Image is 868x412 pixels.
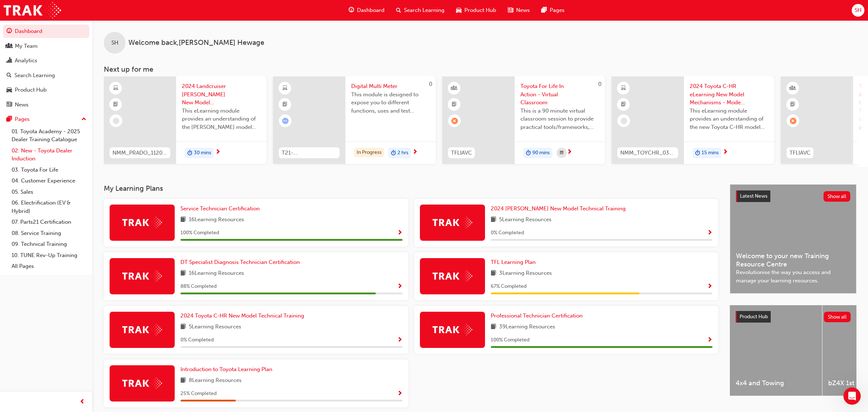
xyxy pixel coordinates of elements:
[113,84,118,93] span: learningResourceType_ELEARNING-icon
[6,85,139,150] div: Sunith says…
[390,3,450,18] a: search-iconSearch Learning
[92,65,868,73] h3: Next up for me
[412,149,418,156] span: next-icon
[3,113,89,126] button: Pages
[189,323,241,332] span: 5 Learning Resources
[103,39,139,55] div: Hi Menno
[9,197,89,216] a: 06. Electrification (EV & Hybrid)
[520,82,599,107] span: Toyota For Life In Action - Virtual Classroom
[855,6,861,14] span: SH
[124,228,136,240] button: Send a message…
[7,87,12,93] span: car-icon
[491,323,496,332] span: book-icon
[790,100,795,109] span: booktick-icon
[111,39,118,47] span: SH
[112,149,167,157] span: NMM_PRADO_112024_MODULE_1
[26,85,139,144] div: This was marked as "absent" because I chose not to participate, having already finished that unit...
[9,186,89,198] a: 05. Sales
[180,336,214,344] span: 0 % Completed
[182,107,261,131] span: This eLearning module provides an understanding of the [PERSON_NAME] model line-up and its Katash...
[38,64,115,70] span: Ticket has been updated • [DATE]
[620,149,675,157] span: NMM_TOYCHR_032024_MODULE_1
[282,100,288,109] span: booktick-icon
[104,76,267,164] a: NMM_PRADO_112024_MODULE_12024 Landcruiser [PERSON_NAME] New Model Mechanisms - Model Outline 1Thi...
[180,258,303,266] a: DT Specialist Diagnosis Technician Certification
[452,84,457,93] span: learningResourceType_INSTRUCTOR_LED-icon
[790,149,810,157] span: TFLIAVC
[7,116,12,123] span: pages-icon
[6,60,139,85] div: Lisa and Menno says…
[397,283,403,290] span: Show Progress
[4,2,61,18] img: Trak
[723,149,728,156] span: next-icon
[9,164,89,176] a: 03. Toyota For Life
[35,9,67,16] p: Active [DATE]
[32,90,133,139] div: This was marked as "absent" because I chose not to participate, having already finished that unit...
[736,190,850,202] a: Latest NewsShow all
[451,118,458,124] span: learningRecordVerb_ABSENT-icon
[429,81,432,87] span: 0
[499,323,555,332] span: 39 Learning Resources
[736,252,850,268] span: Welcome to your new Training Resource Centre
[526,148,531,158] span: duration-icon
[7,58,12,64] span: chart-icon
[23,231,29,237] button: Gif picker
[464,6,496,14] span: Product Hub
[491,259,536,265] span: TFL Learning Plan
[127,3,140,16] div: Close
[621,118,627,124] span: learningRecordVerb_NONE-icon
[45,25,99,40] a: Other Query
[354,148,384,157] div: In Progress
[536,3,570,18] a: pages-iconPages
[122,217,162,228] img: Trak
[282,84,288,93] span: learningResourceType_ELEARNING-icon
[736,311,851,323] a: Product HubShow all
[80,398,85,407] span: prev-icon
[790,118,796,124] span: learningRecordVerb_ABSENT-icon
[452,100,457,109] span: booktick-icon
[9,261,89,272] a: All Pages
[128,39,264,47] span: Welcome back , [PERSON_NAME] Hewage
[180,390,217,398] span: 25 % Completed
[357,6,384,14] span: Dashboard
[343,3,390,18] a: guage-iconDashboard
[491,312,586,320] a: Professional Technician Certification
[273,76,436,164] a: 0T21-FOD_DMM_PREREQDigital Multi MeterThis module is designed to expose you to different function...
[11,231,17,237] button: Emoji picker
[516,6,530,14] span: News
[5,3,18,17] button: go back
[180,323,186,332] span: book-icon
[707,337,712,344] span: Show Progress
[391,148,396,158] span: duration-icon
[180,312,307,320] a: 2024 Toyota C-HR New Model Technical Training
[736,268,850,285] span: Revolutionise the way you access and manage your learning resources.
[3,98,89,112] a: News
[15,101,29,109] div: News
[122,324,162,335] img: Trak
[194,149,211,157] span: 30 mins
[843,387,861,405] iframe: Intercom live chat
[109,43,133,50] div: Hi Menno
[9,228,89,239] a: 08. Service Training
[81,115,86,124] span: up-icon
[9,216,89,228] a: 07. Parts21 Certification
[9,145,89,164] a: 02. New - Toyota Dealer Induction
[491,215,496,224] span: book-icon
[3,54,89,67] a: Analytics
[491,205,629,213] a: 2024 [PERSON_NAME] New Model Technical Training
[442,76,605,164] a: 0TFLIAVCToyota For Life In Action - Virtual ClassroomThis is a 90 minute virtual classroom sessio...
[491,205,626,212] span: 2024 [PERSON_NAME] New Model Technical Training
[702,149,719,157] span: 15 mins
[189,215,244,224] span: 16 Learning Resources
[46,231,52,237] button: Start recording
[707,282,712,291] button: Show Progress
[730,184,856,294] a: Latest NewsShow allWelcome to your new Training Resource CentreRevolutionise the way you access a...
[690,82,769,107] span: 2024 Toyota C-HR eLearning New Model Mechanisms - Model Outline (Module 1)
[396,6,401,15] span: search-icon
[404,6,444,14] span: Search Learning
[852,4,864,17] button: SH
[707,230,712,236] span: Show Progress
[3,39,89,53] a: My Team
